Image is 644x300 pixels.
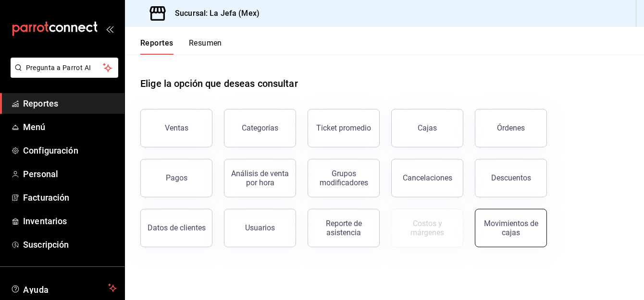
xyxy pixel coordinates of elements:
button: Pagos [140,159,212,197]
button: Movimientos de cajas [475,209,547,247]
span: Suscripción [23,238,117,251]
div: Datos de clientes [148,223,206,232]
div: Costos y márgenes [397,219,457,237]
button: Pregunta a Parrot AI [11,58,118,78]
a: Pregunta a Parrot AI [7,70,118,80]
div: Categorías [242,123,278,132]
div: Pagos [166,173,187,182]
div: Análisis de venta por hora [230,169,290,187]
span: Ayuda [23,282,104,294]
button: Cajas [391,109,463,147]
button: Categorías [224,109,296,147]
div: Usuarios [245,223,275,232]
button: open_drawer_menu [106,25,113,33]
button: Análisis de venta por hora [224,159,296,197]
button: Contrata inventarios para ver este reporte [391,209,463,247]
span: Reportes [23,97,117,110]
span: Inventarios [23,215,117,228]
button: Reporte de asistencia [308,209,380,247]
button: Reportes [140,38,173,55]
button: Ventas [140,109,212,147]
span: Personal [23,168,117,180]
div: Cancelaciones [403,173,452,182]
h3: Sucursal: La Jefa (Mex) [167,8,260,19]
div: Movimientos de cajas [481,219,541,237]
button: Órdenes [475,109,547,147]
span: Pregunta a Parrot AI [26,63,103,73]
div: Cajas [418,123,437,132]
button: Datos de clientes [140,209,212,247]
div: Reporte de asistencia [314,219,373,237]
h1: Elige la opción que deseas consultar [140,76,298,91]
div: navigation tabs [140,38,222,55]
div: Ticket promedio [316,123,371,132]
button: Descuentos [475,159,547,197]
span: Menú [23,120,117,133]
button: Grupos modificadores [308,159,380,197]
div: Ventas [165,123,188,132]
button: Usuarios [224,209,296,247]
span: Configuración [23,144,117,157]
button: Resumen [189,38,222,55]
button: Cancelaciones [391,159,463,197]
span: Facturación [23,191,117,204]
div: Órdenes [497,123,525,132]
button: Ticket promedio [308,109,380,147]
div: Descuentos [491,173,531,182]
div: Grupos modificadores [314,169,373,187]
